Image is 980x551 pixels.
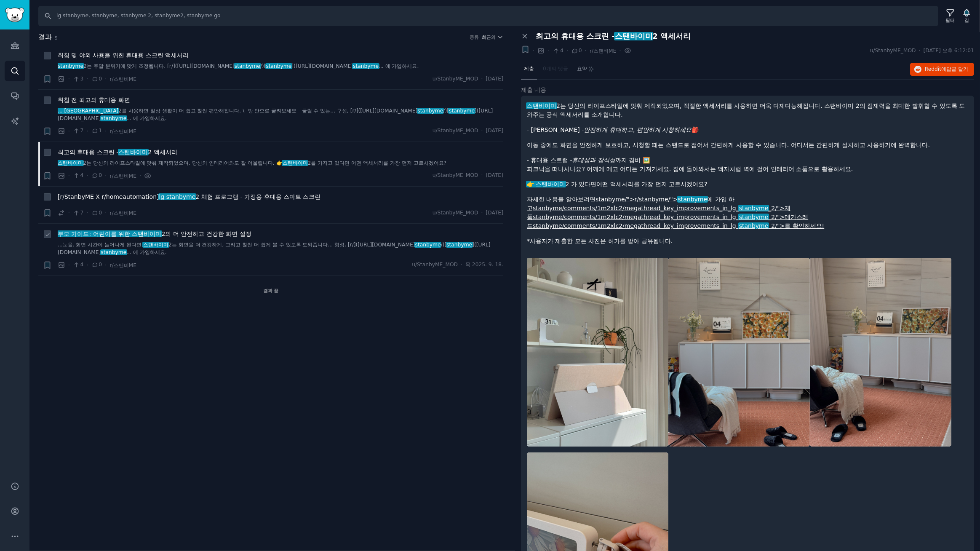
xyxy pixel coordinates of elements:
font: lg stanbyme [159,193,196,200]
font: · [86,209,88,216]
font: 결과 [38,33,52,41]
font: [DATE] [486,172,503,178]
font: 2 액세서리 [148,149,177,155]
font: stanbyme/comments/1m2xlc2/megathread_key_improvements_in_lg_ [533,222,739,229]
font: u/StanbyME_MOD [433,210,478,216]
font: · [919,48,921,53]
a: stanbyme/">stanbyme [639,196,707,203]
font: stanbyme [739,205,769,211]
font: 제출 내용 [521,86,546,93]
font: r/스탠비ME [109,128,136,134]
font: stanbyme [353,63,379,69]
font: 휴대성과 [572,157,595,163]
font: 목 2025. 9. 18. [465,262,503,267]
a: ... [GEOGRAPHIC_DATA]2를 사용하면 일상 생활이 더 쉽고 훨씬 편안해집니다. \- 방 안으로 굴려보세요 - 굴릴 수 있는... 구성, [r/]([URL][DO... [58,107,503,122]
font: [DATE] [486,210,503,216]
a: ...눈을. 화면 시간이 늘어나게 된다면,스탠바이미2는 화면을 더 건강하게, 그리고 훨씬 더 쉽게 볼 수 있도록 도와줍니다... 형성, [r/]([URL][DOMAIN_NAM... [58,241,503,256]
font: 의 더 안전하고 건강한 화면 설정 [165,230,251,237]
font: *사용자가 제출한 모든 사진은 허가를 받아 공유됩니다. [527,238,673,244]
font: · [68,262,70,268]
font: · [619,47,621,54]
font: 스탠바이미 [615,32,653,40]
font: Reddit에 [925,66,946,72]
font: 스탠바이미 [143,242,168,248]
font: 스탠바이미 [283,160,308,166]
font: · [481,76,483,82]
a: 스탠바이미2는 당신의 라이프스타일에 맞춰 제작되었으며, 당신의 인테리어와도 잘 어울립니다. 👉스탠바이미2를 가지고 있다면 어떤 액세서리를 가장 먼저 고르시겠어요? [58,160,503,167]
button: 최근의 [482,34,504,40]
font: 이동 중에도 화면을 안전하게 보호하고, 시청할 때는 스탠드로 접어서 간편하게 사용할 수 있습니다. 어디서든 간편하게 설치하고 사용하기에 완벽합니다. [527,142,930,148]
font: 제출 [524,66,534,72]
font: 2는 주말 분위기에 맞게 조정됩니다. [r/]([URL][DOMAIN_NAME] [83,63,235,69]
font: stanbyme [58,63,83,69]
font: _2/">를 확인하세요! [768,222,824,229]
font: 피크닉을 떠나시나요? 어깨에 메고 어디든 가져가세요. 집에 돌아와서는 액자처럼 벽에 걸어 인테리어 소품으로 활용하세요. [527,166,853,172]
font: · [68,128,70,134]
font: ... [GEOGRAPHIC_DATA] [58,108,118,114]
img: 최고의 휴대용 스크린 – StanbyME 2 액세서리 [668,258,810,447]
font: ... 에 가입하세요. [126,249,166,255]
a: Reddit에답글 달기 [910,63,974,76]
font: stanbyme [101,249,126,255]
font: /)[ [441,242,447,248]
button: 길 [959,7,974,25]
font: 3 [80,76,83,82]
font: 2는 화면을 더 건강하게, 그리고 훨씬 더 쉽게 볼 수 있도록 도와줍니다... 형성, [r/]([URL][DOMAIN_NAME] [168,242,415,248]
font: · [105,75,107,82]
font: u/StanbyME_MOD [412,262,458,267]
a: stanbyme/comments/1m2xlc2/megathread_key_improvements_in_lg_stanbyme_2/">를 확인하세요! [533,222,824,229]
font: 2 액세서리 [653,32,691,40]
font: stanbyme [101,115,126,121]
font: · [585,47,586,54]
a: stanbyme2는 주말 분위기에 맞게 조정됩니다. [r/]([URL][DOMAIN_NAME]stanbyme/)[stanbyme]([URL][DOMAIN_NAME]stanby... [58,63,503,70]
font: · [105,262,107,268]
font: 0 [99,76,102,82]
font: u/StanbyME_MOD [870,48,916,53]
font: 5 [55,35,58,40]
font: 2를 사용하면 일상 생활이 더 쉽고 훨씬 편안해집니다 [118,108,239,114]
font: · [105,128,107,134]
font: 결과 끝 [263,288,279,293]
font: - [PERSON_NAME] - [527,126,584,133]
font: 자세한 내용을 알아보려면 [527,196,595,203]
font: 0 [99,210,102,216]
font: 답글 달기 [946,66,968,72]
font: 1 [99,128,102,134]
font: u/StanbyME_MOD [433,76,478,82]
a: stanbyme/">r/ [595,196,639,203]
font: 취침 전 최고의 휴대용 화면 [58,96,130,103]
font: · [481,210,483,216]
font: stanbyme/comments/1m2xlc2/megathread_key_improvements_in_lg_ [533,205,739,211]
font: stanbyme [739,222,769,229]
font: · [86,172,88,179]
font: 어떤 액세서리를 가장 먼저 고르시겠어요? [596,181,707,187]
font: 취침 및 야외 사용을 위한 휴대용 스크린 액세서리 [58,52,189,59]
font: 👉 스탠바이미 [527,181,565,187]
font: · [86,128,88,134]
font: stanbyme [415,242,441,248]
font: r/스탠비ME [109,76,136,82]
font: 2 [162,230,166,237]
font: 부모 가이드: 어린이를 위한 스탠바이미 [58,230,162,237]
a: stanbyme/comments/1m2xlc2/megathread_key_improvements_in_lg_stanbyme_2/">메가스레드 [527,214,808,229]
font: · [105,209,107,216]
font: u/StanbyME_MOD [433,128,478,134]
font: 0 [99,262,102,267]
font: stanbyme/comments/1m2xlc2/megathread_key_improvements_in_lg_ [533,214,739,220]
font: . \- 방 안으로 굴려보세요 - 굴릴 수 있는... 구성, [r/]([URL][DOMAIN_NAME] [239,108,417,114]
font: 길 [964,18,969,23]
font: 7 [80,210,83,216]
font: /)[ [443,108,449,114]
font: 장식성 [598,157,615,163]
font: 4 [80,172,83,178]
font: stanbyme [446,242,472,248]
font: stanbyme [418,108,443,114]
font: · [139,172,141,179]
font: r/스탠비ME [109,173,136,179]
font: /)[ [260,63,266,69]
font: 스탠바이미 [118,149,148,155]
font: ...눈을. 화면 시간이 늘어나게 된다면, [58,242,143,248]
font: · [461,262,462,267]
font: · [105,172,107,179]
a: 취침 및 야외 사용을 위한 휴대용 스크린 액세서리 [58,51,189,60]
